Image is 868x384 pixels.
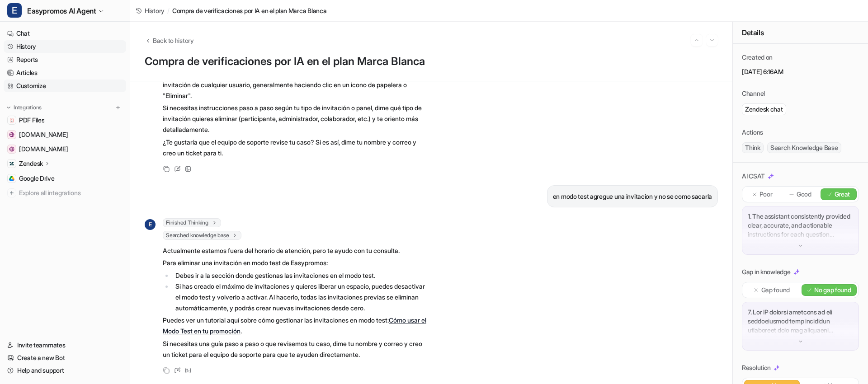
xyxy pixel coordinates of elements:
[797,338,804,345] img: down-arrow
[814,286,851,295] p: No gap found
[173,281,427,314] li: Si has creado el máximo de invitaciones y quieres liberar un espacio, puedes desactivar el modo t...
[4,351,126,364] a: Create a new Bot
[4,27,126,40] a: Chat
[163,315,427,337] p: Puedes ver un tutorial aquí sobre cómo gestionar las invitaciones en modo test: .
[745,105,783,114] p: Zendesk chat
[145,219,156,230] span: E
[4,187,126,199] a: Explore all integrations
[163,231,241,240] span: Searched knowledge base
[153,36,194,45] span: Back to history
[145,55,718,68] h1: Compra de verificaciones por IA en el plan Marca Blanca
[759,190,773,199] p: Poor
[742,53,773,62] p: Created on
[163,245,427,256] p: Actualmente estamos fuera del horario de atención, pero te ayudo con tu consulta.
[748,308,853,335] p: 7. Lor IP dolorsi ametcons ad eli seddoeiusmod temp incididun utlaboreet dolo mag aliquaeni admin...
[742,67,859,76] p: [DATE] 6:16AM
[4,103,44,112] button: Integrations
[4,114,126,126] a: PDF FilesPDF Files
[7,188,16,197] img: explore all integrations
[9,117,14,123] img: PDF Files
[163,137,427,159] p: ¿Te gustaría que el equipo de soporte revise tu caso? Si es así, dime tu nombre y correo y creo u...
[14,104,42,111] p: Integrations
[163,218,221,227] span: Finished Thinking
[4,66,126,79] a: Articles
[4,143,126,155] a: easypromos-apiref.redoc.ly[DOMAIN_NAME]
[742,172,765,181] p: AI CSAT
[19,174,55,183] span: Google Drive
[9,176,14,181] img: Google Drive
[742,267,791,276] p: Gap in knowledge
[733,22,868,44] div: Details
[4,339,126,351] a: Invite teammates
[9,132,14,137] img: www.easypromosapp.com
[709,36,715,44] img: Next session
[4,40,126,53] a: History
[173,270,427,281] li: Debes ir a la sección donde gestionas las invitaciones en el modo test.
[19,159,43,168] p: Zendesk
[797,243,804,249] img: down-arrow
[761,286,790,295] p: Gap found
[9,161,14,166] img: Zendesk
[4,53,126,66] a: Reports
[163,103,427,135] p: Si necesitas instrucciones paso a paso según tu tipo de invitación o panel, dime qué tipo de invi...
[748,212,853,239] p: 1. The assistant consistently provided clear, accurate, and actionable instructions for each ques...
[797,190,811,199] p: Good
[27,5,96,17] span: Easypromos AI Agent
[4,80,126,92] a: Customize
[553,191,712,202] p: en modo test agregue una invitacion y no se como sacarla
[706,34,718,46] button: Go to next session
[7,3,22,18] span: E
[742,363,771,372] p: Resolution
[9,146,14,152] img: easypromos-apiref.redoc.ly
[693,36,700,44] img: Previous session
[167,6,170,15] span: /
[19,145,68,154] span: [DOMAIN_NAME]
[4,364,126,377] a: Help and support
[4,172,126,185] a: Google DriveGoogle Drive
[19,116,44,125] span: PDF Files
[19,186,123,200] span: Explore all integrations
[742,89,765,98] p: Channel
[835,190,850,199] p: Great
[19,130,68,139] span: [DOMAIN_NAME]
[145,6,165,15] span: History
[172,6,327,15] span: Compra de verificaciones por IA en el plan Marca Blanca
[115,104,121,111] img: menu_add.svg
[742,128,763,137] p: Actions
[163,258,427,268] p: Para eliminar una invitación en modo test de Easypromos:
[5,104,12,111] img: expand menu
[691,34,703,46] button: Go to previous session
[767,142,841,153] span: Search Knowledge Base
[145,36,194,45] button: Back to history
[163,338,427,360] p: Si necesitas una guía paso a paso o que revisemos tu caso, dime tu nombre y correo y creo un tick...
[4,128,126,141] a: www.easypromosapp.com[DOMAIN_NAME]
[742,142,764,153] span: Think
[136,6,165,15] a: History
